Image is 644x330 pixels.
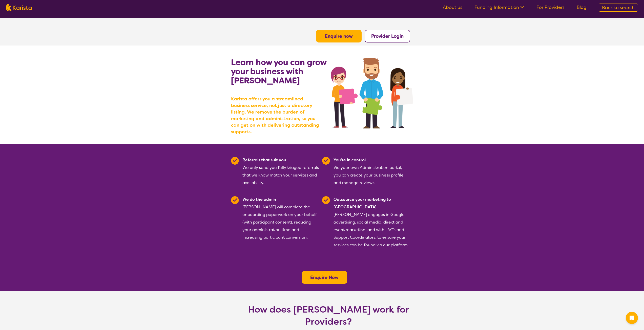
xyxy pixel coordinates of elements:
[577,4,587,10] a: Blog
[334,157,366,163] b: You're in control
[310,274,339,280] a: Enquire Now
[6,4,32,11] img: Karista logo
[334,156,410,187] div: Via your own Administration portal, you can create your business profile and manage reviews.
[599,4,638,12] a: Back to search
[231,96,322,135] b: Karista offers you a streamlined business service, not just a directory listing. We remove the bu...
[322,196,330,204] img: Tick
[244,303,413,328] h1: How does [PERSON_NAME] work for Providers?
[242,157,286,163] b: Referrals that suit you
[231,196,239,204] img: Tick
[443,4,462,10] a: About us
[371,33,404,39] a: Provider Login
[316,30,362,42] button: Enquire now
[242,156,319,187] div: We only send you fully triaged referrals that we know match your services and availability.
[322,157,330,165] img: Tick
[231,157,239,165] img: Tick
[334,197,391,210] b: Outsource your marketing to [GEOGRAPHIC_DATA]
[242,196,319,249] div: [PERSON_NAME] will complete the onboarding paperwork on your behalf (with participant consent), r...
[602,5,635,11] span: Back to search
[302,271,347,284] button: Enquire Now
[331,58,413,128] img: grow your business with Karista
[242,197,276,202] b: We do the admin
[325,33,353,39] a: Enquire now
[474,4,524,10] a: Funding Information
[334,196,410,249] div: [PERSON_NAME] engages in Google advertising, social media, direct and event marketing; and with L...
[365,30,410,42] button: Provider Login
[231,57,326,86] b: Learn how you can grow your business with [PERSON_NAME]
[536,4,565,10] a: For Providers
